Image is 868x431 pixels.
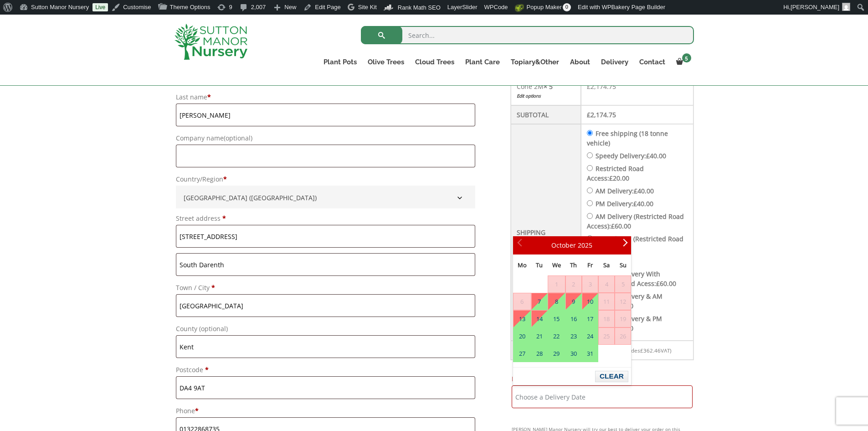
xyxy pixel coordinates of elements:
[566,311,581,327] a: 16
[565,327,582,345] td: Available Deliveries60
[513,345,531,362] td: Available Deliveries60
[570,261,577,269] span: Thursday
[514,293,531,310] span: 6
[531,293,548,310] td: Available Deliveries59
[587,212,684,230] label: AM Delivery (Restricted Road Access):
[566,328,581,344] a: 23
[513,327,531,345] td: Available Deliveries60
[596,151,666,160] label: Speedy Delivery:
[548,276,565,292] span: 1
[615,328,631,344] span: 26
[460,56,505,68] a: Plant Care
[176,132,475,145] label: Company name
[656,279,660,288] span: £
[596,187,654,195] label: AM Delivery:
[518,261,527,269] span: Monday
[582,276,598,292] span: 3
[176,186,475,208] span: Country/Region
[615,276,631,292] span: 5
[582,310,598,327] td: Available Deliveries60
[176,91,475,104] label: Last name
[517,242,524,249] span: Prev
[587,261,593,269] span: Friday
[548,345,565,362] td: Available Deliveries60
[565,56,596,68] a: About
[548,345,565,362] a: 29
[512,385,693,408] input: Choose a Delivery Date
[595,371,628,382] button: Clear
[596,199,653,208] label: PM Delivery:
[620,261,627,269] span: Sunday
[544,82,553,91] strong: × 5
[565,345,582,362] td: Available Deliveries60
[511,341,581,360] th: Total
[634,56,671,68] a: Contact
[176,363,475,376] label: Postcode
[609,174,629,182] bdi: 20.00
[616,238,631,253] a: Next
[362,56,410,68] a: Olive Trees
[505,56,565,68] a: Topiary&Other
[532,328,547,344] a: 21
[587,82,616,91] bdi: 2,174.75
[548,311,565,327] a: 15
[548,310,565,327] td: Available Deliveries60
[176,405,475,417] label: Phone
[548,328,565,344] a: 22
[633,199,653,208] bdi: 40.00
[536,261,543,269] span: Tuesday
[599,328,614,344] span: 25
[587,234,683,253] label: PM Delivery (Restricted Road Access):
[565,293,582,310] td: Available Deliveries59
[548,293,565,310] a: 8
[511,124,581,341] th: Shipping
[596,56,634,68] a: Delivery
[531,345,548,362] td: Available Deliveries60
[176,281,475,294] label: Town / City
[634,187,637,195] span: £
[513,310,531,327] td: Available Deliveries59
[615,293,631,310] span: 12
[582,345,598,362] td: Available Deliveries60
[578,241,592,249] span: 2025
[611,222,615,230] span: £
[511,105,581,124] th: Subtotal
[176,253,475,276] input: Apartment, suite, unit, etc. (optional)
[175,24,247,60] img: logo
[532,293,547,310] a: 7
[582,311,598,327] a: 17
[599,293,614,310] span: 11
[398,4,441,11] span: Rank Math SEO
[176,212,475,225] label: Street address
[361,26,694,44] input: Search...
[532,311,547,327] a: 14
[582,293,598,310] a: 10
[609,174,613,182] span: £
[514,311,531,327] a: 13
[548,293,565,310] td: Available Deliveries58
[514,328,531,344] a: 20
[532,345,547,362] a: 28
[565,310,582,327] td: Available Deliveries60
[599,276,614,292] span: 4
[358,4,377,10] span: Site Kit
[587,110,616,119] bdi: 2,174.75
[92,3,108,11] a: Live
[646,151,666,160] bdi: 40.00
[531,327,548,345] td: Available Deliveries60
[176,173,475,186] label: Country/Region
[517,91,575,101] a: Edit options
[587,110,591,119] span: £
[176,322,475,335] label: County
[548,327,565,345] td: Available Deliveries60
[410,56,460,68] a: Cloud Trees
[682,53,691,62] span: 5
[587,129,668,147] label: Free shipping (18 tonne vehicle)
[640,347,643,354] span: £
[566,345,581,362] a: 30
[566,293,581,310] a: 9
[582,327,598,345] td: Available Deliveries60
[587,270,676,288] label: Speedy Delivery With Restricted Road Acess:
[551,241,576,249] span: October
[633,199,637,208] span: £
